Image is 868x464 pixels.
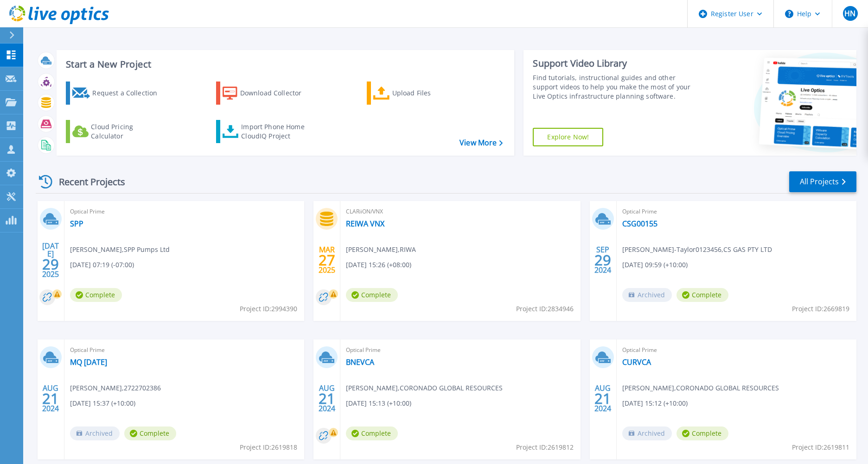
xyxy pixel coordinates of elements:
span: HN [844,10,855,17]
a: Request a Collection [66,82,169,105]
a: Explore Now! [533,128,603,146]
div: Upload Files [392,84,466,102]
span: Complete [70,288,122,302]
a: Upload Files [367,82,470,105]
a: MQ [DATE] [70,357,107,367]
span: Project ID: 2619812 [516,442,574,452]
span: Complete [124,426,176,440]
span: Archived [622,426,672,440]
span: Complete [346,288,398,302]
span: [DATE] 15:37 (+10:00) [70,398,135,408]
span: [PERSON_NAME] , CORONADO GLOBAL RESOURCES [622,383,779,393]
a: All Projects [789,171,856,192]
a: BNEVCA [346,357,374,367]
span: Project ID: 2994390 [240,304,297,314]
div: [DATE] 2025 [42,243,59,277]
div: AUG 2024 [594,382,612,415]
a: SPP [70,219,83,228]
span: Archived [622,288,672,302]
span: Complete [677,426,728,440]
span: Optical Prime [622,207,851,217]
h3: Start a New Project [66,59,503,69]
span: [PERSON_NAME]-Taylor0123456 , CS GAS PTY LTD [622,245,772,255]
span: Archived [70,426,120,440]
span: [DATE] 15:12 (+10:00) [622,398,688,408]
span: [PERSON_NAME] , SPP Pumps Ltd [70,245,170,255]
div: Import Phone Home CloudIQ Project [241,122,313,141]
span: Complete [677,288,728,302]
div: Recent Projects [36,170,138,193]
span: Optical Prime [346,345,574,355]
div: AUG 2024 [42,382,59,415]
span: Optical Prime [70,207,299,217]
span: 27 [319,256,335,264]
span: Project ID: 2619811 [792,442,849,452]
span: [DATE] 07:19 (-07:00) [70,260,134,270]
div: Find tutorials, instructional guides and other support videos to help you make the most of your L... [533,73,702,101]
span: 21 [594,395,611,402]
span: Project ID: 2669819 [792,304,849,314]
div: Cloud Pricing Calculator [91,122,165,141]
div: Download Collector [240,84,314,102]
span: [DATE] 09:59 (+10:00) [622,260,688,270]
div: Request a Collection [92,84,166,102]
span: CLARiiON/VNX [346,207,574,217]
div: Support Video Library [533,57,702,69]
a: Download Collector [216,82,319,105]
a: Cloud Pricing Calculator [66,120,169,143]
span: Project ID: 2834946 [516,304,574,314]
span: 29 [594,256,611,264]
a: CURVCA [622,357,651,367]
span: 29 [42,260,59,268]
a: View More [460,138,503,147]
div: SEP 2024 [594,243,612,277]
span: [PERSON_NAME] , 2722702386 [70,383,161,393]
a: REIWA VNX [346,219,384,228]
a: CSG00155 [622,219,657,228]
span: 21 [42,395,59,402]
span: [DATE] 15:26 (+08:00) [346,260,411,270]
span: Complete [346,426,398,440]
span: [DATE] 15:13 (+10:00) [346,398,411,408]
div: AUG 2024 [318,382,336,415]
span: Optical Prime [70,345,299,355]
span: 21 [319,395,335,402]
span: [PERSON_NAME] , RIWA [346,245,416,255]
span: Project ID: 2619818 [240,442,297,452]
div: MAR 2025 [318,243,336,277]
span: Optical Prime [622,345,851,355]
span: [PERSON_NAME] , CORONADO GLOBAL RESOURCES [346,383,503,393]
